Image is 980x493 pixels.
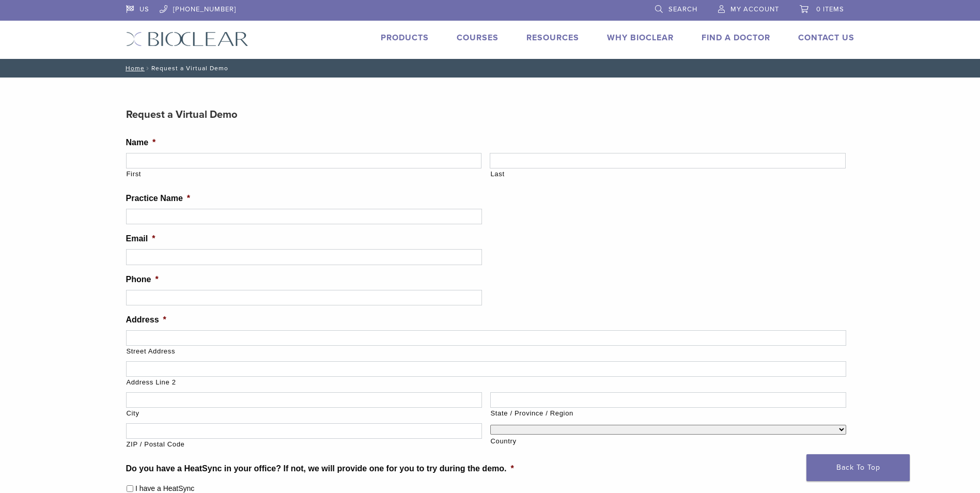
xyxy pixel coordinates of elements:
[126,193,191,204] label: Practice Name
[126,102,854,127] h3: Request a Virtual Demo
[526,33,579,43] a: Resources
[702,33,770,43] a: Find A Doctor
[126,274,159,285] label: Phone
[127,408,482,419] label: City
[127,169,482,179] label: First
[118,59,862,78] nav: Request a Virtual Demo
[145,66,151,71] span: /
[127,346,846,357] label: Street Address
[126,32,248,47] img: Bioclear
[126,315,166,326] label: Address
[126,137,156,148] label: Name
[126,234,155,244] label: Email
[798,33,854,43] a: Contact Us
[381,33,429,43] a: Products
[607,33,674,43] a: Why Bioclear
[127,439,482,450] label: ZIP / Postal Code
[457,33,499,43] a: Courses
[668,5,697,13] span: Search
[126,464,514,474] label: Do you have a HeatSync in your office? If not, we will provide one for you to try during the demo.
[730,5,779,13] span: My Account
[491,436,846,446] label: Country
[806,454,910,481] a: Back To Top
[122,65,145,72] a: Home
[490,169,846,179] label: Last
[127,377,846,388] label: Address Line 2
[491,408,846,419] label: State / Province / Region
[816,5,844,13] span: 0 items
